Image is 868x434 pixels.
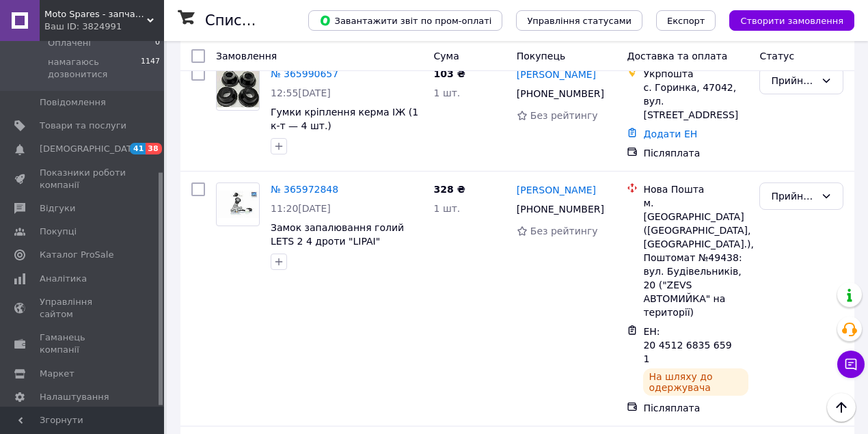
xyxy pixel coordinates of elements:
[643,368,748,396] div: На шляху до одержувача
[155,37,160,49] span: 0
[40,368,74,380] span: Маркет
[434,87,461,98] span: 1 шт.
[40,331,126,356] span: Гаманець компанії
[514,200,606,219] div: [PHONE_NUMBER]
[434,68,465,79] span: 103 ₴
[667,16,705,26] span: Експорт
[271,87,331,98] span: 12:55[DATE]
[517,183,596,197] a: [PERSON_NAME]
[40,226,77,238] span: Покупці
[643,196,748,319] div: м. [GEOGRAPHIC_DATA] ([GEOGRAPHIC_DATA], [GEOGRAPHIC_DATA].), Поштомат №49438: вул. Будівельників...
[44,8,147,21] span: Moto Spares - запчастини для скутерів, мопедів та іншої мототехніки. Аксесуари та інструменти
[40,273,87,285] span: Аналітика
[48,37,91,49] span: Оплачені
[517,68,596,81] a: [PERSON_NAME]
[40,167,126,191] span: Показники роботи компанії
[771,189,815,204] div: Прийнято
[40,143,141,155] span: [DEMOGRAPHIC_DATA]
[643,67,748,81] div: Укрпошта
[40,391,109,403] span: Налаштування
[627,51,727,62] span: Доставка та оплата
[217,70,259,108] img: Фото товару
[643,128,697,139] a: Додати ЕН
[771,73,815,88] div: Прийнято
[656,10,716,31] button: Експорт
[216,67,260,111] a: Фото товару
[271,203,331,214] span: 11:20[DATE]
[527,16,632,26] span: Управління статусами
[643,182,748,196] div: Нова Пошта
[48,56,141,81] span: намагаюсь дозвонитися
[40,120,126,132] span: Товари та послуги
[205,12,344,29] h1: Список замовлень
[271,222,404,247] a: Замок запалювання голий LETS 2 4 дроти "LIPAI"
[759,51,794,62] span: Статус
[716,14,854,25] a: Створити замовлення
[434,203,461,214] span: 1 шт.
[514,84,606,103] div: [PHONE_NUMBER]
[643,81,748,122] div: с. Горинка, 47042, вул. [STREET_ADDRESS]
[434,184,465,195] span: 328 ₴
[40,249,113,261] span: Каталог ProSale
[146,143,161,154] span: 38
[271,68,338,79] a: № 365990657
[517,51,565,62] span: Покупець
[308,10,502,31] button: Завантажити звіт по пром-оплаті
[530,110,598,121] span: Без рейтингу
[827,393,856,422] button: Наверх
[216,51,277,62] span: Замовлення
[40,202,75,215] span: Відгуки
[434,51,459,62] span: Cума
[216,182,260,226] a: Фото товару
[837,351,865,378] button: Чат з покупцем
[530,226,598,236] span: Без рейтингу
[271,184,338,195] a: № 365972848
[40,296,126,321] span: Управління сайтом
[643,326,731,364] span: ЕН: 20 4512 6835 6591
[643,146,748,160] div: Післяплата
[130,143,146,154] span: 41
[740,16,843,26] span: Створити замовлення
[141,56,160,81] span: 1147
[40,96,106,109] span: Повідомлення
[44,21,164,33] div: Ваш ID: 3824991
[643,401,748,415] div: Післяплата
[319,14,491,27] span: Завантажити звіт по пром-оплаті
[516,10,642,31] button: Управління статусами
[729,10,854,31] button: Створити замовлення
[217,191,259,219] img: Фото товару
[271,107,418,131] a: Гумки кріплення керма ІЖ (1 к-т — 4 шт.)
